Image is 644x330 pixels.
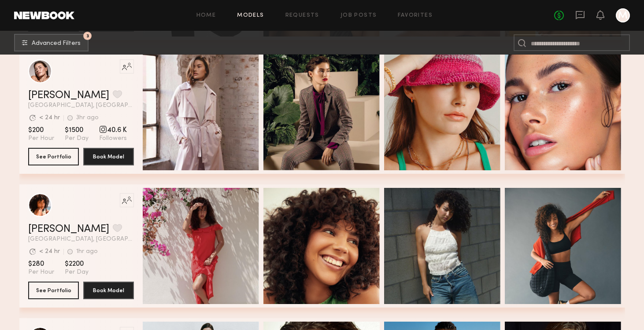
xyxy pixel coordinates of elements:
[28,126,54,135] span: $200
[28,268,54,276] span: Per Hour
[99,126,127,135] span: 40.6 K
[39,249,60,255] div: < 24 hr
[341,13,377,18] a: Job Posts
[83,148,134,165] button: Book Model
[28,224,109,235] a: [PERSON_NAME]
[76,249,98,255] div: 1hr ago
[237,13,264,18] a: Models
[14,34,89,51] button: 3Advanced Filters
[65,268,89,276] span: Per Day
[28,282,79,299] button: See Portfolio
[83,282,134,299] button: Book Model
[28,103,134,109] span: [GEOGRAPHIC_DATA], [GEOGRAPHIC_DATA]
[196,13,216,18] a: Home
[86,34,89,38] span: 3
[28,135,54,143] span: Per Hour
[28,260,54,268] span: $280
[28,148,79,165] button: See Portfolio
[65,260,89,268] span: $2200
[28,236,134,242] span: [GEOGRAPHIC_DATA], [GEOGRAPHIC_DATA]
[76,115,99,121] div: 3hr ago
[32,40,81,47] span: Advanced Filters
[285,13,319,18] a: Requests
[39,115,60,121] div: < 24 hr
[65,126,89,135] span: $1500
[616,8,630,22] a: M
[99,135,127,143] span: Followers
[28,90,109,101] a: [PERSON_NAME]
[65,135,89,143] span: Per Day
[398,13,433,18] a: Favorites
